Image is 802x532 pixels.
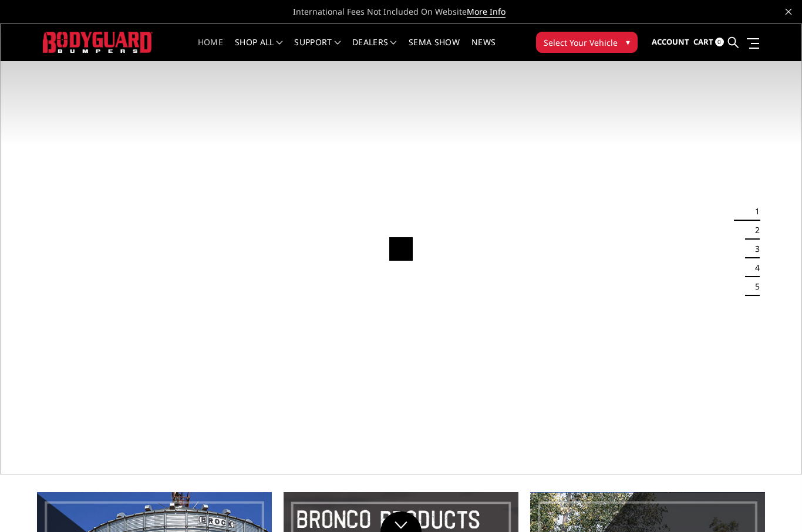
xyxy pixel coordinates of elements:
a: More Info [467,6,506,18]
a: Account [652,26,689,58]
a: Support [294,38,341,61]
button: 5 of 5 [748,277,760,296]
span: ▾ [626,36,630,48]
span: Account [652,36,689,47]
span: Cart [693,36,713,47]
button: Select Your Vehicle [536,32,638,53]
a: Home [198,38,223,61]
img: BODYGUARD BUMPERS [43,32,153,53]
a: Dealers [352,38,397,61]
button: 3 of 5 [748,240,760,258]
a: Cart 0 [693,26,724,58]
a: News [471,38,496,61]
button: 1 of 5 [748,202,760,221]
a: shop all [235,38,282,61]
span: Select Your Vehicle [544,36,618,49]
button: 2 of 5 [748,221,760,240]
button: 4 of 5 [748,258,760,277]
span: 0 [715,38,724,46]
a: SEMA Show [409,38,460,61]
